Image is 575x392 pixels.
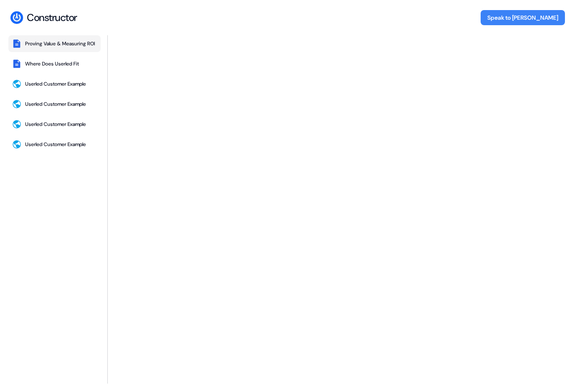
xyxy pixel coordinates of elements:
[25,101,86,107] div: Userled Customer Example
[25,121,86,128] div: Userled Customer Example
[25,81,86,87] div: Userled Customer Example
[25,40,95,47] div: Proving Value & Measuring ROI
[27,11,77,24] div: Constructor
[25,141,86,148] div: Userled Customer Example
[481,10,565,25] button: Speak to [PERSON_NAME]
[8,136,101,153] button: Userled Customer Example
[8,116,101,133] button: Userled Customer Example
[8,55,101,72] button: Where Does Userled Fit
[8,76,101,92] button: Userled Customer Example
[25,60,79,67] div: Where Does Userled Fit
[8,35,101,52] button: Proving Value & Measuring ROI
[8,96,101,112] button: Userled Customer Example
